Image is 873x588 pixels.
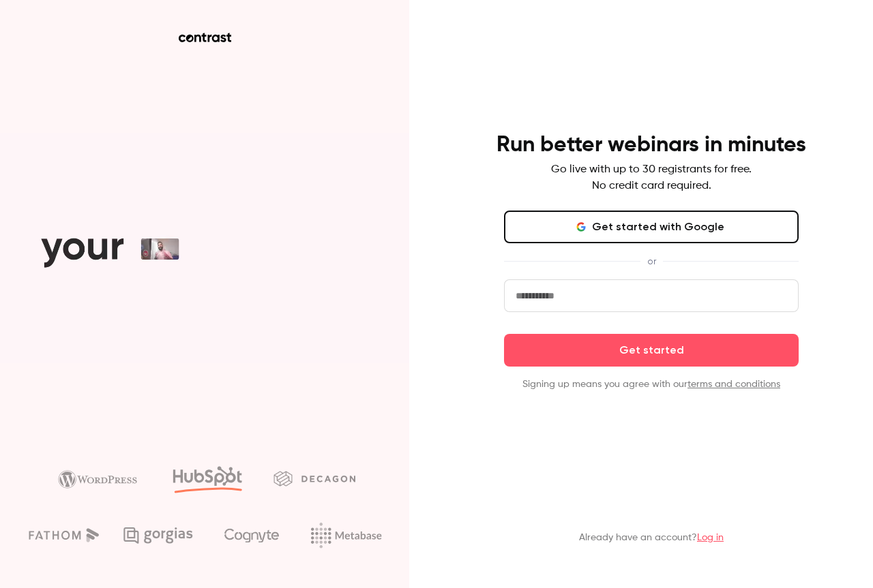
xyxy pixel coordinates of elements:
button: Get started with Google [504,211,799,243]
p: Signing up means you agree with our [504,377,799,391]
span: or [640,254,663,268]
h4: Run better webinars in minutes [497,131,806,159]
button: Get started [504,334,799,367]
p: Already have an account? [579,531,724,544]
p: Go live with up to 30 registrants for free. No credit card required. [551,161,752,194]
a: terms and conditions [687,380,780,389]
img: decagon [273,471,355,486]
a: Log in [697,533,724,542]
